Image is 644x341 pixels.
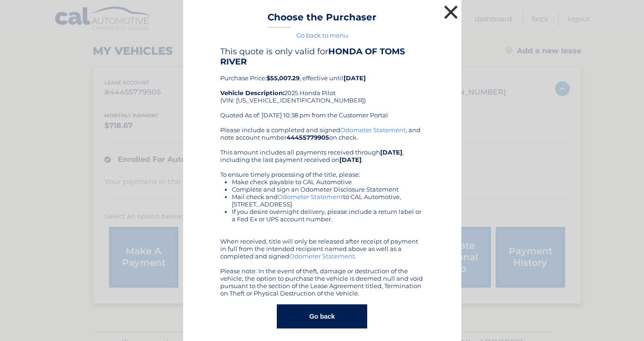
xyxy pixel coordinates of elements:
[220,46,424,67] h4: This quote is only valid for
[267,74,300,82] b: $55,007.29
[289,252,355,260] a: Odometer Statement
[232,208,424,223] li: If you desire overnight delivery, please include a return label or a Fed Ex or UPS account number.
[277,304,367,328] button: Go back
[220,89,284,97] strong: Vehicle Description:
[232,193,424,208] li: Mail check and to CAL Automotive, [STREET_ADDRESS]
[220,126,424,297] div: Please include a completed and signed , and note account number on check. This amount includes al...
[232,186,424,193] li: Complete and sign an Odometer Disclosure Statement
[339,156,362,163] b: [DATE]
[380,148,402,156] b: [DATE]
[220,46,405,67] b: HONDA OF TOMS RIVER
[232,178,424,186] li: Make check payable to CAL Automotive
[442,3,460,21] button: ×
[278,193,343,200] a: Odometer Statement
[296,32,348,39] a: Go back to menu
[287,134,329,141] b: 44455779905
[340,126,406,134] a: Odometer Statement
[220,46,424,126] div: Purchase Price: , effective until 2025 Honda Pilot (VIN: [US_VEHICLE_IDENTIFICATION_NUMBER]) Quot...
[344,74,366,82] b: [DATE]
[268,12,376,28] h3: Choose the Purchaser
